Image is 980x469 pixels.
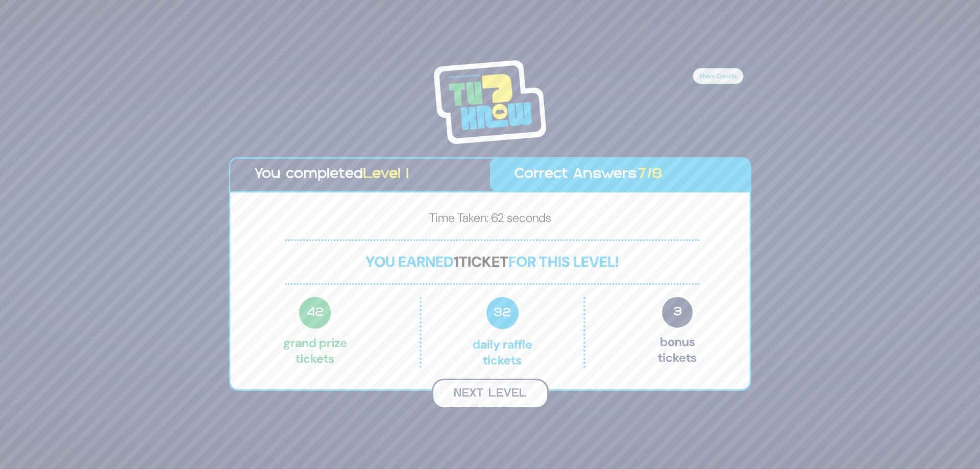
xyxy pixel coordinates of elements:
span: 3 [662,297,693,328]
span: 42 [299,297,331,329]
button: Next Level [432,379,549,409]
p: Grand Prize tickets [283,297,347,368]
p: Bonus tickets [658,297,697,368]
p: You completed [255,164,465,186]
button: Share Credits [693,68,744,84]
span: 32 [486,297,519,329]
p: Correct Answers [514,164,725,186]
p: Time Taken: 62 seconds [247,209,733,231]
span: 1 [454,252,459,271]
span: You earned for this level! [365,252,619,271]
span: ticket [459,252,508,271]
span: Level 1 [363,168,409,181]
img: Tournament Logo [434,60,546,144]
p: Daily Raffle tickets [443,297,561,368]
span: 7/8 [637,168,663,181]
